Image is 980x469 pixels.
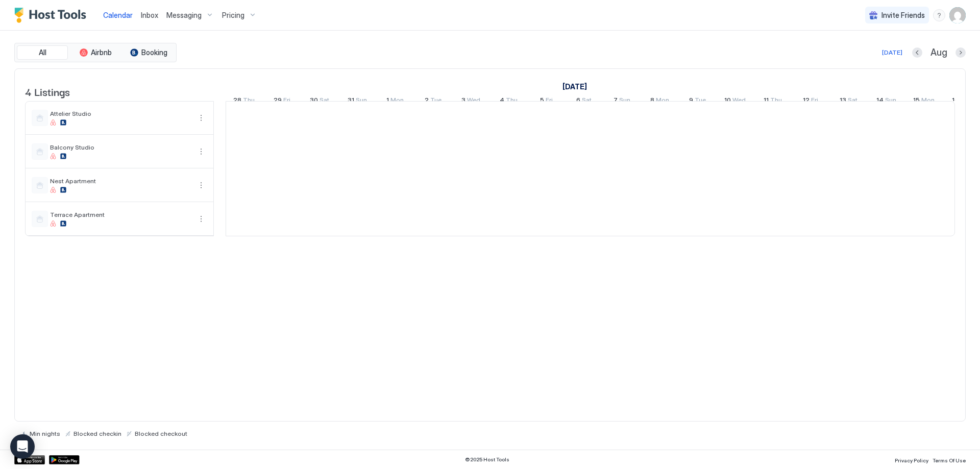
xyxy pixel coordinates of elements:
[195,112,207,124] div: menu
[320,96,329,107] span: Sat
[195,179,207,191] div: menu
[848,96,857,107] span: Sat
[233,96,241,107] span: 28
[895,457,928,463] span: Privacy Policy
[537,94,555,109] a: September 5, 2025
[614,96,618,107] span: 7
[70,45,121,60] button: Airbnb
[619,96,630,107] span: Sun
[231,94,257,109] a: August 28, 2025
[574,94,594,109] a: September 6, 2025
[50,177,191,185] span: Nest Apartment
[103,10,133,20] a: Calendar
[895,454,928,465] a: Privacy Policy
[722,94,748,109] a: September 10, 2025
[840,96,846,107] span: 13
[195,145,207,158] div: menu
[560,79,590,94] a: September 1, 2025
[724,96,731,107] span: 10
[885,96,896,107] span: Sun
[195,213,207,225] div: menu
[921,96,935,107] span: Mon
[141,48,167,57] span: Booking
[356,96,367,107] span: Sun
[14,455,45,464] a: App Store
[195,112,207,124] button: More options
[611,94,633,109] a: September 7, 2025
[345,94,370,109] a: August 31, 2025
[952,96,959,107] span: 16
[500,96,504,107] span: 4
[166,11,202,20] span: Messaging
[425,96,429,107] span: 2
[911,94,937,109] a: September 15, 2025
[933,454,966,465] a: Terms Of Use
[465,456,509,463] span: © 2025 Host Tools
[582,96,592,107] span: Sat
[461,96,465,107] span: 3
[390,96,404,107] span: Mon
[656,96,669,107] span: Mon
[49,455,80,464] a: Google Play Store
[540,96,544,107] span: 5
[881,11,925,20] span: Invite Friends
[933,457,966,463] span: Terms Of Use
[467,96,480,107] span: Wed
[930,47,947,59] span: Aug
[497,94,520,109] a: September 4, 2025
[123,45,174,60] button: Booking
[882,48,902,57] div: [DATE]
[25,84,70,99] span: 4 Listings
[949,94,974,109] a: September 16, 2025
[14,8,91,23] a: Host Tools Logo
[764,96,769,107] span: 11
[576,96,580,107] span: 6
[274,96,282,107] span: 29
[949,7,966,23] div: User profile
[459,94,483,109] a: September 3, 2025
[876,96,884,107] span: 14
[195,145,207,158] button: More options
[141,10,158,20] a: Inbox
[803,96,810,107] span: 12
[50,211,191,218] span: Terrace Apartment
[39,48,46,57] span: All
[243,96,255,107] span: Thu
[73,430,121,437] span: Blocked checkin
[103,11,133,19] span: Calendar
[770,96,782,107] span: Thu
[689,96,693,107] span: 9
[50,110,191,117] span: Attelier Studio
[874,94,899,109] a: September 14, 2025
[348,96,354,107] span: 31
[430,96,442,107] span: Tue
[800,94,821,109] a: September 12, 2025
[648,94,672,109] a: September 8, 2025
[955,47,966,58] button: Next month
[141,11,158,19] span: Inbox
[546,96,553,107] span: Fri
[912,47,922,58] button: Previous month
[91,48,112,57] span: Airbnb
[30,430,60,437] span: Min nights
[761,94,785,109] a: September 11, 2025
[135,430,187,437] span: Blocked checkout
[811,96,818,107] span: Fri
[386,96,389,107] span: 1
[695,96,706,107] span: Tue
[10,434,35,459] div: Open Intercom Messenger
[222,11,244,20] span: Pricing
[687,94,708,109] a: September 9, 2025
[880,46,904,59] button: [DATE]
[732,96,746,107] span: Wed
[195,179,207,191] button: More options
[17,45,68,60] button: All
[837,94,860,109] a: September 13, 2025
[14,43,177,62] div: tab-group
[384,94,406,109] a: September 1, 2025
[506,96,518,107] span: Thu
[310,96,318,107] span: 30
